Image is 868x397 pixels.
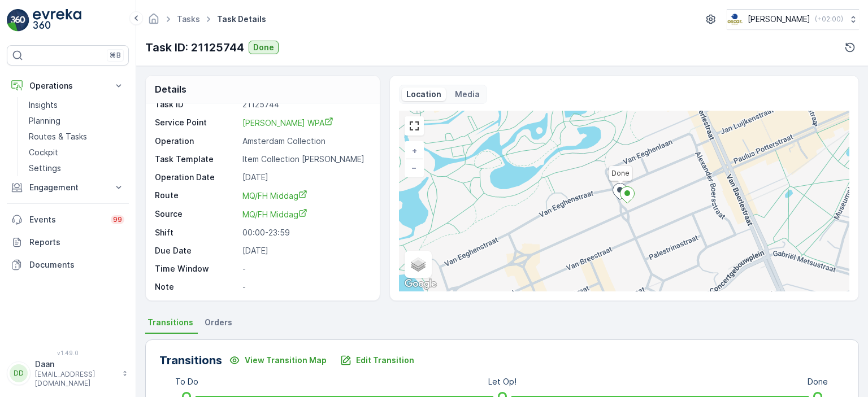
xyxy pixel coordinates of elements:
[10,364,28,382] div: DD
[242,281,367,293] p: -
[29,115,60,126] p: Planning
[29,99,58,111] p: Insights
[155,208,238,220] p: Source
[727,13,743,25] img: basis-logo_rgb2x.png
[145,39,244,56] p: Task ID: 21125744
[29,182,106,193] p: Engagement
[155,154,238,165] p: Task Template
[7,75,129,97] button: Operations
[242,99,367,110] p: 21125744
[7,9,29,32] img: logo
[35,359,116,370] p: Daan
[245,355,327,366] p: View Transition Map
[24,160,129,176] a: Settings
[24,129,129,145] a: Routes & Tasks
[406,142,423,159] a: Zoom In
[333,351,421,369] button: Edit Transition
[147,317,193,328] span: Transitions
[155,227,238,238] p: Shift
[242,245,367,256] p: [DATE]
[488,376,517,387] p: Let Op!
[748,14,810,25] p: [PERSON_NAME]
[402,277,439,291] a: Open this area in Google Maps (opens a new window)
[155,117,238,129] p: Service Point
[406,159,423,176] a: Zoom Out
[727,9,859,29] button: [PERSON_NAME](+02:00)
[808,376,828,387] p: Done
[155,263,238,274] p: Time Window
[29,259,124,271] p: Documents
[113,215,122,224] p: 99
[24,97,129,113] a: Insights
[155,172,238,183] p: Operation Date
[7,359,129,388] button: DDDaan[EMAIL_ADDRESS][DOMAIN_NAME]
[155,281,238,293] p: Note
[242,227,367,238] p: 00:00-23:59
[24,145,129,160] a: Cockpit
[406,252,431,277] a: Layers
[242,136,367,147] p: Amsterdam Collection
[175,376,198,387] p: To Do
[7,350,129,356] span: v 1.49.0
[159,352,222,369] p: Transitions
[815,15,843,24] p: ( +02:00 )
[24,113,129,129] a: Planning
[242,154,367,165] p: Item Collection [PERSON_NAME]
[29,80,106,91] p: Operations
[110,51,121,60] p: ⌘B
[29,237,124,248] p: Reports
[177,14,200,24] a: Tasks
[406,89,441,100] p: Location
[242,190,367,202] a: MQ/FH Middag
[155,245,238,256] p: Due Date
[155,136,238,147] p: Operation
[412,146,417,155] span: +
[242,208,367,220] a: MQ/FH Middag
[242,210,307,219] span: MQ/FH Middag
[7,254,129,276] a: Documents
[35,370,116,388] p: [EMAIL_ADDRESS][DOMAIN_NAME]
[249,41,279,54] button: Done
[406,117,423,134] a: View Fullscreen
[7,208,129,231] a: Events99
[215,14,268,25] span: Task Details
[29,214,104,225] p: Events
[33,9,81,32] img: logo_light-DOdMpM7g.png
[356,355,414,366] p: Edit Transition
[147,17,160,27] a: Homepage
[29,163,61,174] p: Settings
[7,231,129,254] a: Reports
[155,99,238,110] p: Task ID
[155,82,186,96] p: Details
[7,176,129,199] button: Engagement
[402,277,439,291] img: Google
[242,263,367,274] p: -
[222,351,333,369] button: View Transition Map
[205,317,232,328] span: Orders
[242,118,333,128] span: [PERSON_NAME] WPA
[253,42,274,53] p: Done
[242,191,307,200] span: MQ/FH Middag
[242,117,367,129] a: George WPA
[155,190,238,202] p: Route
[411,163,417,172] span: −
[242,172,367,183] p: [DATE]
[29,147,58,158] p: Cockpit
[455,89,480,100] p: Media
[29,131,87,142] p: Routes & Tasks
